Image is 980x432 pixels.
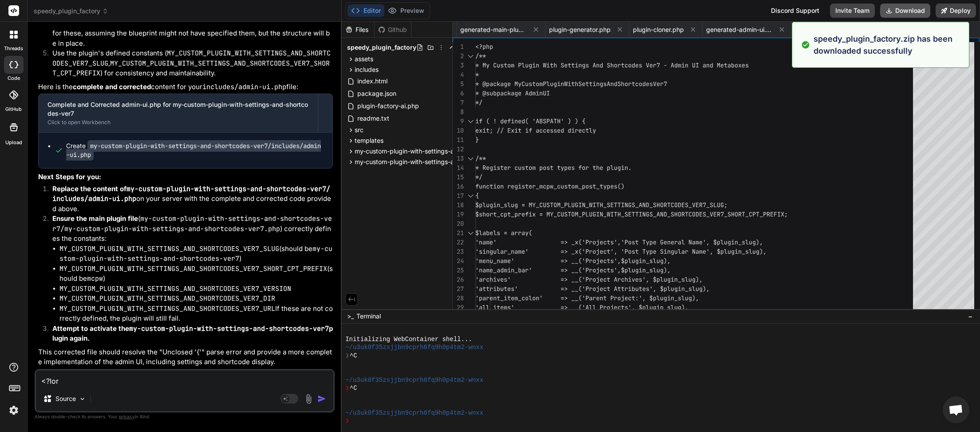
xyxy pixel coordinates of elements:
code: MY_CUSTOM_PLUGIN_WITH_SETTINGS_AND_SHORTCODES_VER7_SHORT_CPT_PREFIX [52,59,330,78]
div: Click to open Workbench [47,119,309,126]
li: on your server with the complete and corrected code provided above. [45,184,333,214]
span: hives', $plugin_slug), [624,275,703,283]
span: assets [355,55,373,63]
div: 26 [453,275,464,284]
strong: Next Steps for you: [38,173,101,181]
div: 20 [453,219,464,228]
li: (should be ) [59,244,333,264]
span: ributes', $plugin_slug), [624,285,710,293]
code: mcpw [87,274,103,283]
div: 24 [453,256,464,266]
button: Download [880,4,930,18]
span: src [355,126,364,134]
span: Initializing WebContainer shell... [345,335,472,343]
div: 7 [453,98,464,107]
div: 2 [453,51,464,61]
div: Open chat [943,397,969,423]
button: Deploy [936,4,976,18]
span: templates [355,136,383,145]
div: Click to collapse the range. [465,51,476,61]
img: attachment [304,394,314,404]
strong: Ensure the main plugin file [52,214,138,223]
div: 27 [453,284,464,294]
div: 6 [453,89,464,98]
label: Upload [5,139,22,146]
span: ❯ [345,384,350,392]
span: includes [355,65,379,74]
strong: complete and corrected [73,82,151,91]
span: >_ [347,312,354,321]
p: speedy_plugin_factory.zip has been downloaded successfully [814,33,964,57]
span: 'archives' => __('Project Arc [475,275,624,283]
div: 19 [453,210,464,219]
span: if ( ! defined( 'ABSPATH' ) ) { [475,117,585,125]
div: 13 [453,154,464,163]
span: ^C [350,352,357,360]
p: Here is the content for your file: [38,82,333,92]
span: 'Post Type General Name', $plugin_slug), [621,238,763,246]
button: − [966,309,975,323]
img: Pick Models [79,395,86,403]
span: 'all_items' => __('All Project [475,303,624,311]
button: Preview [384,4,428,17]
li: ( ) correctly defines the constants: [45,214,333,324]
span: * @package MyCustomPluginWithSettingsAndShortcode [475,80,649,88]
span: * My Custom Plugin With Settings And Shortcodes V [475,61,649,69]
span: { [475,192,479,200]
span: ^C [350,384,357,392]
img: settings [6,403,21,418]
span: 'parent_item_colon' => __('Parent Proj [475,294,624,302]
code: MY_CUSTOM_PLUGIN_WITH_SETTINGS_AND_SHORTCODES_VER7_SLUG [52,49,331,68]
div: 29 [453,303,464,312]
div: 25 [453,266,464,275]
code: MY_CUSTOM_PLUGIN_WITH_SETTINGS_AND_SHORTCODES_VER7_SLUG [59,244,279,253]
code: my-custom-plugin-with-settings-and-shortcodes-ver7 [129,324,329,333]
label: threads [4,45,23,52]
span: ❯ [345,352,350,360]
span: er7 - Admin UI and Metaboxes [649,61,749,69]
span: 'singular_name' => _x('Project', ' [475,247,624,255]
button: Complete and Corrected admin-ui.php for my-custom-plugin-with-settings-and-shortcodes-ver7Click t... [39,94,318,132]
strong: Attempt to activate the plugin again. [52,324,333,343]
button: Invite Team [830,4,875,18]
li: Use the plugin's defined constants ( , ) for consistency and maintainability. [45,48,333,79]
div: Files [342,25,374,34]
div: 28 [453,294,464,303]
div: 21 [453,228,464,238]
span: * @subpackage AdminUI [475,89,550,97]
code: MY_CUSTOM_PLUGIN_WITH_SETTINGS_AND_SHORTCODES_VER7_VERSION [59,284,291,293]
span: s', $plugin_slug), [624,303,688,311]
div: Click to collapse the range. [465,191,476,200]
div: 15 [453,173,464,182]
span: package.json [356,88,397,99]
span: Terminal [356,312,381,321]
div: 9 [453,117,464,126]
label: GitHub [5,106,22,113]
div: 8 [453,107,464,117]
code: includes/admin-ui.php [202,82,286,91]
span: $plugin_slug), [621,257,671,265]
span: function register_mcpw_custom_post_types() [475,182,624,190]
span: ~/u3uk0f35zsjjbn9cprh6fq9h0p4tm2-wnxx [345,376,483,384]
span: 'attributes' => __('Project Att [475,285,624,293]
div: 11 [453,135,464,145]
span: ect:', $plugin_slug), [624,294,699,302]
code: my-custom-plugin-with-settings-and-shortcodes-ver7/my-custom-plugin-with-settings-and-shortcodes-... [52,214,332,233]
code: my-custom-plugin-with-settings-and-shortcodes-ver7/includes/admin-ui.php [66,140,321,161]
span: speedy_plugin_factory [347,43,416,52]
strong: Replace the content of [52,185,330,203]
div: Click to collapse the range. [465,228,476,238]
div: Discord Support [766,4,825,18]
span: Post Type Singular Name', $plugin_slug), [624,247,767,255]
div: Create [66,141,324,159]
span: plugin-generator.php [549,25,611,34]
li: Add sections for displaying shortcode definitions and custom settings, as typically expected for ... [45,8,333,48]
code: MY_CUSTOM_PLUGIN_WITH_SETTINGS_AND_SHORTCODES_VER7_SHORT_CPT_PREFIX [59,264,327,273]
div: 12 [453,145,464,154]
div: 4 [453,70,464,79]
span: my-custom-plugin-with-settings-and-shortcodes-ver5 [355,147,512,156]
span: my-custom-plugin-with-settings-and-shortcodes-ver7 [355,157,512,166]
p: Source [55,394,76,403]
code: MY_CUSTOM_PLUGIN_WITH_SETTINGS_AND_SHORTCODES_VER7_DIR [59,294,275,303]
div: 5 [453,79,464,89]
